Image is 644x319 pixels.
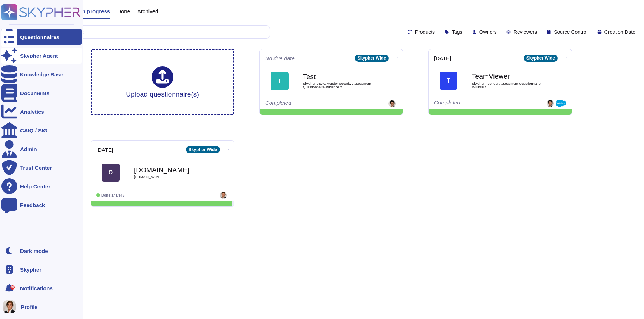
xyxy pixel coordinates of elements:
div: CAIQ / SIG [20,128,47,133]
span: Profile [21,304,38,310]
span: Skypher VSAQ Vendor Security Assessment Questionnaire evidence 2 [303,82,375,89]
div: Feedback [20,202,45,208]
div: Admin [20,146,37,152]
span: Products [415,29,435,34]
div: Trust Center [20,165,52,170]
img: Created from Salesforce [556,100,566,107]
div: Help Center [20,184,50,189]
span: In progress [80,9,110,14]
div: Skypher Wide [355,55,389,62]
b: [DOMAIN_NAME] [134,166,206,173]
span: Skypher - Vendor Assessment Questionnaire - evidence [472,82,544,89]
span: Reviewers [514,29,537,34]
span: No due date [265,56,295,61]
img: user [547,100,554,107]
span: Done: 141/143 [101,193,125,197]
button: user [1,299,21,315]
div: T [440,72,457,90]
a: Skypher Agent [1,48,82,64]
span: Owners [479,29,497,34]
a: Knowledge Base [1,66,82,82]
a: Questionnaires [1,29,82,45]
b: TeamViewer [472,73,544,80]
div: Skypher Wide [524,55,558,62]
div: Completed [434,100,522,107]
div: Dark mode [20,248,48,254]
span: Archived [137,9,158,14]
div: O [102,164,120,182]
div: Documents [20,90,50,96]
span: [DOMAIN_NAME] [134,175,206,179]
div: Upload questionnaire(s) [126,66,199,98]
img: user [3,300,16,313]
div: Completed [265,100,353,107]
div: Skypher Agent [20,53,58,58]
img: user [388,100,396,107]
a: Feedback [1,197,82,213]
span: Notifications [20,286,53,291]
a: CAIQ / SIG [1,122,82,138]
a: Help Center [1,178,82,194]
a: Admin [1,141,82,157]
span: Creation Date [604,29,635,34]
span: Done [117,9,130,14]
div: Knowledge Base [20,72,63,77]
a: Documents [1,85,82,101]
span: [DATE] [434,56,451,61]
span: Source Control [554,29,587,34]
b: Test [303,73,375,80]
div: T [271,72,289,90]
div: 9+ [10,285,15,290]
input: Search by keywords [28,26,270,38]
span: Skypher [20,267,41,272]
span: Tags [452,29,463,34]
span: [DATE] [96,147,113,153]
div: Questionnaires [20,34,59,40]
a: Analytics [1,104,82,119]
div: Skypher Wide [186,146,220,153]
img: user [220,192,227,199]
a: Trust Center [1,160,82,175]
div: Analytics [20,109,44,114]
